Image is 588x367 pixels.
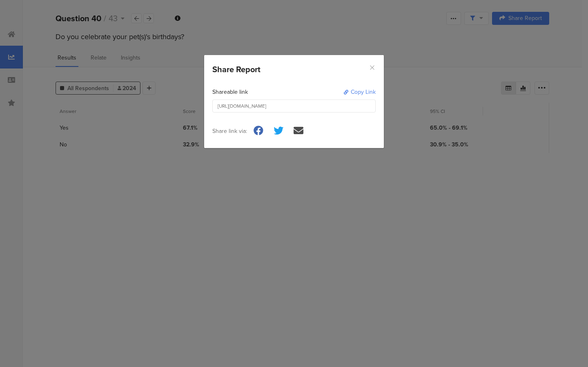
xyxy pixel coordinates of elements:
[351,88,376,96] div: Copy Link
[212,63,376,75] div: Share Report
[212,88,248,96] div: Shareable link
[212,127,247,135] div: Share link via:
[218,102,367,110] div: [URL][DOMAIN_NAME]
[204,55,384,148] div: dialog
[369,63,376,73] button: Close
